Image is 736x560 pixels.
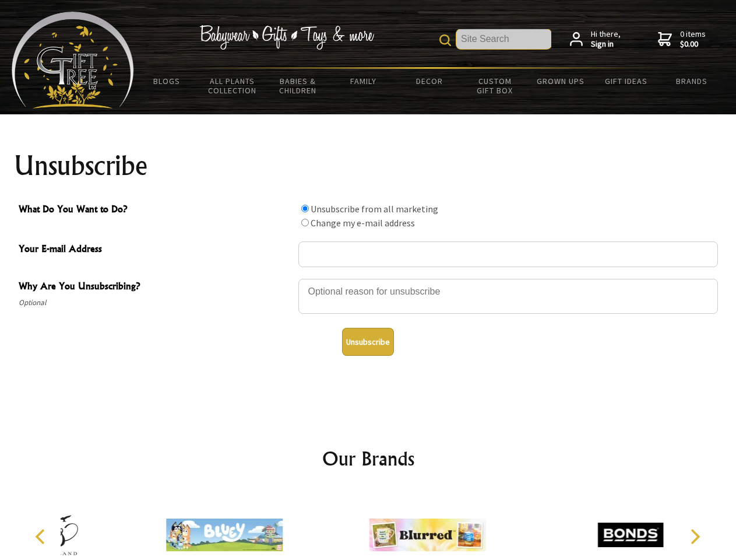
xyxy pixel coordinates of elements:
[12,12,134,108] img: Babyware - Gifts - Toys and more...
[591,29,621,50] span: Hi there,
[19,296,293,310] span: Optional
[298,242,718,267] input: Your E-mail Address
[19,242,293,258] span: Your E-mail Address
[680,29,706,50] span: 0 items
[265,69,331,103] a: Babies & Children
[200,69,266,103] a: All Plants Collection
[134,69,200,93] a: BLOGS
[199,25,374,50] img: Babywear - Gifts - Toys & more
[19,279,293,296] span: Why Are You Unsubscribing?
[331,69,397,93] a: Family
[659,69,725,93] a: Brands
[456,29,551,49] input: Site Search
[570,29,621,50] a: Hi there,Sign in
[682,524,707,549] button: Next
[23,444,713,473] h2: Our Brands
[311,203,438,215] label: Unsubscribe from all marketing
[462,69,528,103] a: Custom Gift Box
[396,69,462,93] a: Decor
[658,29,706,50] a: 0 items$0.00
[14,152,723,180] h1: Unsubscribe
[19,202,293,219] span: What Do You Want to Do?
[593,69,659,93] a: Gift Ideas
[527,69,593,93] a: Grown Ups
[439,34,451,46] img: product search
[29,524,55,549] button: Previous
[342,328,394,356] button: Unsubscribe
[311,217,415,229] label: Change my e-mail address
[301,219,309,226] input: What Do You Want to Do?
[301,205,309,212] input: What Do You Want to Do?
[298,279,718,314] textarea: Why Are You Unsubscribing?
[591,39,621,50] strong: Sign in
[680,39,706,50] strong: $0.00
